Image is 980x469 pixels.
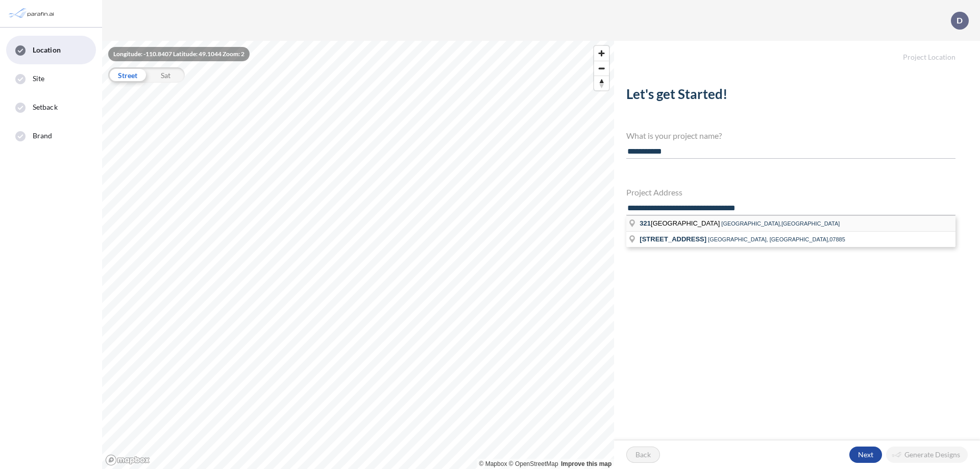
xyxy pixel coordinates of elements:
span: [GEOGRAPHIC_DATA] [640,219,721,227]
p: D [957,16,963,25]
h4: What is your project name? [626,131,955,140]
span: [GEOGRAPHIC_DATA],[GEOGRAPHIC_DATA] [721,220,840,227]
h2: Let's get Started! [626,86,955,106]
h5: Project Location [614,41,980,62]
span: Brand [33,131,53,141]
img: Parafin [8,4,57,23]
button: Next [849,447,882,463]
a: Mapbox [479,460,507,467]
span: 321 [640,219,651,227]
span: [GEOGRAPHIC_DATA], [GEOGRAPHIC_DATA],07885 [708,236,845,242]
button: Reset bearing to north [594,76,609,90]
span: Location [33,45,61,55]
div: Street [108,67,146,83]
button: Zoom in [594,46,609,61]
a: Mapbox homepage [105,454,150,466]
p: Next [858,450,873,460]
span: Site [33,73,44,84]
canvas: Map [102,41,614,469]
div: Sat [146,67,185,83]
h4: Project Address [626,187,955,197]
div: Longitude: -110.8407 Latitude: 49.1044 Zoom: 2 [108,47,250,61]
span: Reset bearing to north [594,76,609,90]
a: OpenStreetMap [509,460,558,467]
a: Improve this map [561,460,611,467]
button: Zoom out [594,61,609,76]
span: Setback [33,102,58,112]
span: [STREET_ADDRESS] [640,235,706,243]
